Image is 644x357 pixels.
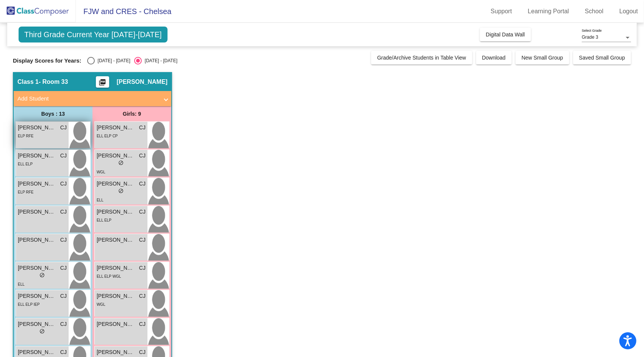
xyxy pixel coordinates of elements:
div: [DATE] - [DATE] [95,57,130,64]
span: CJ [60,152,67,160]
span: [PERSON_NAME] [18,208,56,216]
span: CJ [139,320,146,328]
span: ELL ELP IEP [18,302,40,307]
span: CJ [139,292,146,300]
span: New Small Group [522,55,563,61]
div: [DATE] - [DATE] [142,57,177,64]
span: ELL ELP [18,162,33,166]
button: Saved Small Group [573,51,631,64]
span: CJ [139,124,146,132]
span: Display Scores for Years: [13,57,81,64]
div: Girls: 9 [92,106,171,121]
span: [PERSON_NAME] [97,292,135,300]
span: CJ [60,320,67,328]
span: [PERSON_NAME] [97,152,135,160]
span: [PERSON_NAME] [97,236,135,244]
button: Grade/Archive Students in Table View [371,51,472,64]
span: CJ [139,208,146,216]
span: do_not_disturb_alt [118,160,124,165]
mat-radio-group: Select an option [87,57,177,64]
span: [PERSON_NAME] Tellaeche [18,264,56,272]
span: FJW and CRES - Chelsea [76,5,171,17]
span: Download [482,55,506,61]
span: CJ [139,348,146,356]
mat-icon: picture_as_pdf [98,79,107,89]
a: Support [485,5,518,17]
span: [PERSON_NAME] [18,236,56,244]
span: ELP RFE [18,134,34,138]
span: Grade/Archive Students in Table View [377,55,466,61]
span: do_not_disturb_alt [39,329,45,334]
span: CJ [60,236,67,244]
div: Boys : 13 [14,106,92,121]
span: [PERSON_NAME] [97,264,135,272]
span: CJ [60,348,67,356]
span: [PERSON_NAME] [97,208,135,216]
span: ELL [18,282,25,286]
span: [PERSON_NAME] [97,348,135,356]
span: CJ [139,236,146,244]
span: CJ [60,124,67,132]
span: ELL ELP CP [97,134,118,138]
span: ELL ELP [97,218,111,222]
span: CJ [60,292,67,300]
span: Third Grade Current Year [DATE]-[DATE] [19,27,168,42]
span: [PERSON_NAME] [18,320,56,328]
span: [PERSON_NAME] [97,180,135,188]
span: [PERSON_NAME] [18,124,56,132]
span: ELL ELP WGL [97,274,121,278]
span: CJ [60,208,67,216]
span: WGL [97,170,105,174]
span: - Room 33 [39,78,68,86]
span: Grade 3 [582,35,598,40]
span: WGL [97,302,105,307]
button: Digital Data Wall [480,28,531,41]
span: [PERSON_NAME] [18,292,56,300]
span: CJ [60,264,67,272]
span: CJ [139,152,146,160]
span: [PERSON_NAME] [117,78,168,86]
button: Print Students Details [96,76,109,88]
span: Saved Small Group [579,55,625,61]
span: [PERSON_NAME] [18,348,56,356]
span: [PERSON_NAME] [PERSON_NAME] [18,180,56,188]
a: School [579,5,610,17]
span: CJ [139,264,146,272]
button: New Small Group [516,51,569,64]
span: [PERSON_NAME] [97,320,135,328]
span: ELL [97,198,103,202]
span: [PERSON_NAME] [18,152,56,160]
span: Class 1 [17,78,39,86]
a: Learning Portal [522,5,575,17]
mat-expansion-panel-header: Add Student [14,91,171,106]
span: Digital Data Wall [486,31,525,38]
span: do_not_disturb_alt [39,272,45,278]
span: ELP RFE [18,190,34,194]
span: CJ [139,180,146,188]
button: Download [476,51,512,64]
mat-panel-title: Add Student [17,94,158,103]
span: do_not_disturb_alt [118,188,124,193]
a: Logout [613,5,644,17]
span: [PERSON_NAME] [97,124,135,132]
span: CJ [60,180,67,188]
